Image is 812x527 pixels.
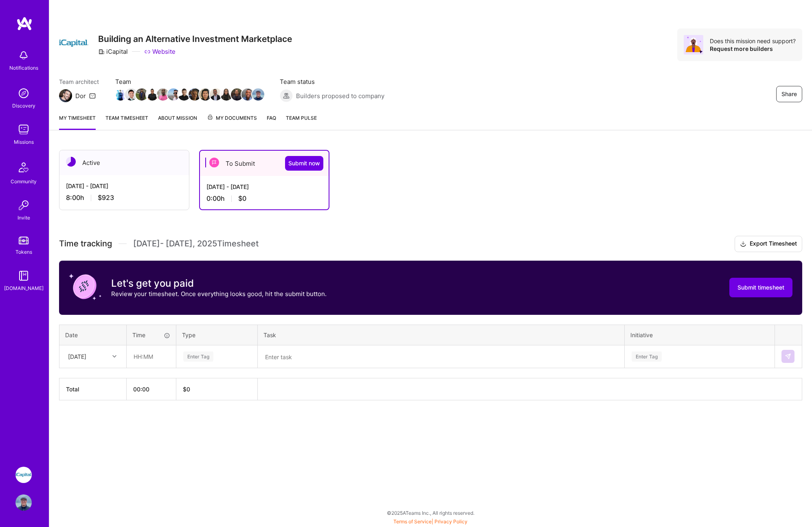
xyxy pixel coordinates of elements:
span: Share [781,90,797,98]
span: Submit now [288,159,320,167]
a: About Mission [158,114,197,130]
a: Terms of Service [393,518,432,525]
div: Does this mission need support? [710,37,796,45]
img: Submit [785,353,791,360]
img: discovery [15,85,32,101]
span: [DATE] - [DATE] , 2025 Timesheet [133,239,259,249]
img: Team Member Avatar [125,88,137,101]
a: Team Member Avatar [242,88,253,101]
a: Team Pulse [286,114,317,130]
img: Active [66,157,76,167]
div: Time [132,331,170,339]
div: Dor [75,92,86,100]
img: Team Member Avatar [220,88,233,101]
a: iCapital: Building an Alternative Investment Marketplace [13,467,34,483]
span: Time tracking [59,239,112,249]
img: teamwork [15,121,32,138]
div: Tokens [15,248,32,256]
a: Team Member Avatar [189,88,200,101]
a: Team Member Avatar [200,88,211,101]
div: Request more builders [710,45,796,53]
a: My timesheet [59,114,96,130]
img: Team Member Avatar [146,88,158,101]
img: Invite [15,197,32,213]
img: To Submit [209,158,219,167]
img: iCapital: Building an Alternative Investment Marketplace [15,467,32,483]
img: logo [16,16,33,31]
a: Team Member Avatar [168,88,179,101]
span: Team architect [59,77,99,86]
img: Avatar [684,35,703,55]
img: Team Member Avatar [252,88,264,101]
a: Team Member Avatar [221,88,232,101]
span: Builders proposed to company [296,92,384,100]
div: Notifications [9,64,38,72]
div: 8:00 h [66,193,182,202]
span: $0 [238,194,246,203]
button: Export Timesheet [735,236,802,252]
a: User Avatar [13,494,34,511]
th: Task [258,325,625,345]
span: My Documents [207,114,257,123]
span: Team status [280,77,384,86]
img: coin [69,270,101,303]
span: Team [115,77,263,86]
i: icon CompanyGray [98,48,105,55]
th: Date [59,325,127,345]
a: Team timesheet [105,114,148,130]
a: Team Member Avatar [115,88,126,101]
a: Team Member Avatar [136,88,147,101]
button: Share [776,86,802,102]
img: bell [15,47,32,64]
img: Team Member Avatar [189,88,201,101]
input: HH:MM [127,346,176,367]
div: [DATE] [68,352,86,361]
a: Team Member Avatar [211,88,221,101]
img: Team Member Avatar [241,88,254,101]
img: Team Member Avatar [178,88,190,101]
div: To Submit [200,151,329,176]
img: tokens [19,237,29,244]
h3: Let's get you paid [111,277,327,290]
img: Team Member Avatar [136,88,148,101]
h3: Building an Alternative Investment Marketplace [98,34,292,44]
img: guide book [15,268,32,284]
div: Invite [18,213,30,222]
i: icon Download [740,240,746,248]
img: Team Member Avatar [167,88,180,101]
img: Team Member Avatar [199,88,211,101]
img: Team Member Avatar [231,88,243,101]
a: Team Member Avatar [158,88,168,101]
img: Team Member Avatar [114,88,127,101]
div: 0:00 h [206,194,322,203]
p: Review your timesheet. Once everything looks good, hit the submit button. [111,290,327,298]
a: Team Member Avatar [126,88,136,101]
div: © 2025 ATeams Inc., All rights reserved. [49,503,812,523]
div: [DATE] - [DATE] [66,182,182,190]
span: $ 0 [183,386,190,393]
span: | [393,518,467,525]
img: User Avatar [15,494,32,511]
div: [DATE] - [DATE] [206,182,322,191]
a: My Documents [207,114,257,130]
div: Missions [14,138,34,146]
a: Team Member Avatar [179,88,189,101]
th: Type [176,325,258,345]
div: [DOMAIN_NAME] [4,284,44,292]
th: 00:00 [127,378,176,400]
div: Enter Tag [632,350,662,363]
img: Community [14,158,33,177]
img: Team Member Avatar [210,88,222,101]
a: Team Member Avatar [232,88,242,101]
span: Submit timesheet [737,283,784,292]
a: FAQ [267,114,276,130]
button: Submit now [285,156,323,171]
img: Team Member Avatar [157,88,169,101]
i: icon Chevron [112,354,116,358]
div: Active [59,150,189,175]
span: Team Pulse [286,115,317,121]
div: iCapital [98,47,128,56]
i: icon Mail [89,92,96,99]
a: Team Member Avatar [253,88,263,101]
div: Community [11,177,37,186]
